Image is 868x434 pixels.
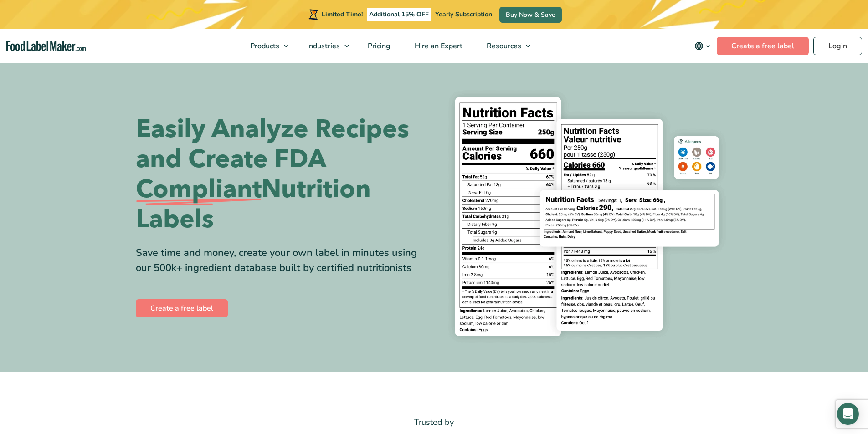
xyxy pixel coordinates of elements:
[484,41,522,51] span: Resources
[247,41,280,51] span: Products
[813,37,862,55] a: Login
[837,403,859,425] div: Open Intercom Messenger
[304,41,341,51] span: Industries
[136,114,427,235] h1: Easily Analyze Recipes and Create FDA Nutrition Labels
[136,299,228,317] a: Create a free label
[403,29,473,63] a: Hire an Expert
[717,37,809,55] a: Create a free label
[136,416,733,429] p: Trusted by
[295,29,354,63] a: Industries
[499,7,562,23] a: Buy Now & Save
[322,10,363,19] span: Limited Time!
[435,10,492,19] span: Yearly Subscription
[238,29,293,63] a: Products
[475,29,535,63] a: Resources
[367,8,431,21] span: Additional 15% OFF
[412,41,463,51] span: Hire an Expert
[136,174,262,204] span: Compliant
[136,245,427,276] div: Save time and money, create your own label in minutes using our 500k+ ingredient database built b...
[356,29,401,63] a: Pricing
[365,41,391,51] span: Pricing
